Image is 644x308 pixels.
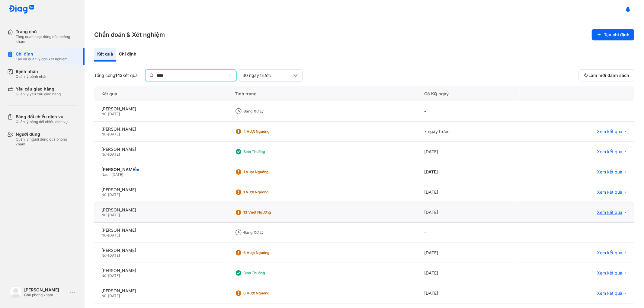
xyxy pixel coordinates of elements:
[228,86,417,101] div: Tình trạng
[101,126,220,132] div: [PERSON_NAME]
[108,273,120,278] span: [DATE]
[10,286,22,298] img: logo
[108,152,120,157] span: [DATE]
[101,106,220,112] div: [PERSON_NAME]
[243,170,292,174] div: 1 Vượt ngưỡng
[243,149,292,154] div: Bình thường
[588,73,629,78] span: Làm mới danh sách
[106,213,108,217] span: -
[94,48,116,62] div: Kết quả
[101,192,106,197] span: Nữ
[597,210,622,215] span: Xem kết quả
[106,112,108,116] span: -
[417,243,519,263] div: [DATE]
[242,73,292,78] div: 30 ngày trước
[16,137,77,147] div: Quản lý người dùng của phòng khám
[16,92,61,97] div: Quản lý yêu cầu giao hàng
[597,129,622,134] span: Xem kết quả
[116,48,139,62] div: Chỉ định
[115,73,123,78] span: 143
[101,273,106,278] span: Nữ
[417,283,519,303] div: [DATE]
[243,291,292,296] div: 6 Vượt ngưỡng
[243,230,292,235] div: Đang xử lý
[24,293,68,297] div: Chủ phòng khám
[16,86,61,92] div: Yêu cầu giao hàng
[597,149,622,154] span: Xem kết quả
[16,119,68,124] div: Quản lý bảng đối chiếu dịch vụ
[16,114,68,119] div: Bảng đối chiếu dịch vụ
[108,132,120,136] span: [DATE]
[108,233,120,237] span: [DATE]
[243,271,292,275] div: Bình thường
[108,213,120,217] span: [DATE]
[101,268,220,273] div: [PERSON_NAME]
[16,29,77,34] div: Trang chủ
[94,86,228,101] div: Kết quả
[108,112,120,116] span: [DATE]
[417,122,519,142] div: 7 ngày trước
[101,233,106,237] span: Nữ
[243,250,292,255] div: 6 Vượt ngưỡng
[597,291,622,296] span: Xem kết quả
[101,213,106,217] span: Nữ
[108,294,120,298] span: [DATE]
[417,182,519,202] div: [DATE]
[597,169,622,175] span: Xem kết quả
[417,263,519,283] div: [DATE]
[101,187,220,192] div: [PERSON_NAME]
[101,227,220,233] div: [PERSON_NAME]
[24,287,68,293] div: [PERSON_NAME]
[110,172,111,177] span: -
[101,152,106,157] span: Nữ
[101,288,220,294] div: [PERSON_NAME]
[417,202,519,223] div: [DATE]
[101,132,106,136] span: Nữ
[16,74,47,79] div: Quản lý bệnh nhân
[106,253,108,258] span: -
[106,273,108,278] span: -
[16,69,47,74] div: Bệnh nhân
[101,294,106,298] span: Nữ
[101,248,220,253] div: [PERSON_NAME]
[101,167,220,172] div: [PERSON_NAME]
[106,152,108,157] span: -
[8,5,34,14] img: logo
[243,109,292,114] div: Đang xử lý
[597,250,622,256] span: Xem kết quả
[417,223,519,243] div: -
[101,207,220,213] div: [PERSON_NAME]
[243,129,292,134] div: 4 Vượt ngưỡng
[417,142,519,162] div: [DATE]
[106,233,108,237] span: -
[101,147,220,152] div: [PERSON_NAME]
[417,101,519,122] div: -
[243,190,292,195] div: 1 Vượt ngưỡng
[597,270,622,276] span: Xem kết quả
[243,210,292,215] div: 13 Vượt ngưỡng
[106,294,108,298] span: -
[108,253,120,258] span: [DATE]
[108,192,120,197] span: [DATE]
[94,73,138,78] div: Tổng cộng kết quả
[16,34,77,44] div: Tổng quan hoạt động của phòng khám
[16,51,68,57] div: Chỉ định
[101,112,106,116] span: Nữ
[578,69,634,81] button: Làm mới danh sách
[101,172,110,177] span: Nam
[597,189,622,195] span: Xem kết quả
[106,132,108,136] span: -
[417,86,519,101] div: Có KQ ngày
[111,172,123,177] span: [DATE]
[16,132,77,137] div: Người dùng
[101,253,106,258] span: Nữ
[106,192,108,197] span: -
[16,57,68,62] div: Tạo và quản lý đơn xét nghiệm
[592,29,634,40] button: Tạo chỉ định
[417,162,519,182] div: [DATE]
[94,30,165,39] h3: Chẩn đoán & Xét nghiệm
